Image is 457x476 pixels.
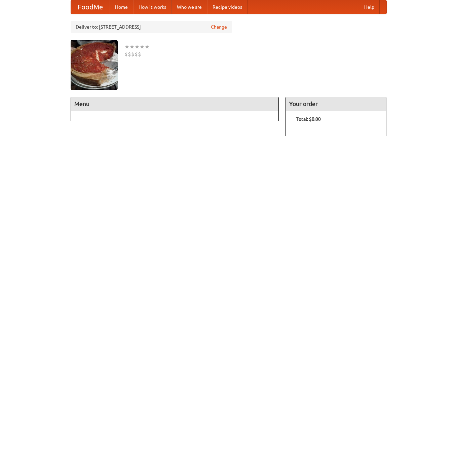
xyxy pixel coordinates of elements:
li: ★ [124,43,129,50]
b: Total: $0.00 [296,116,321,122]
a: Recipe videos [207,0,247,14]
li: ★ [140,43,145,50]
li: $ [124,50,128,58]
div: Deliver to: [STREET_ADDRESS] [71,21,232,33]
li: $ [138,50,141,58]
h4: Menu [71,97,279,111]
li: ★ [135,43,140,50]
img: angular.jpg [71,40,118,90]
a: Who we are [172,0,207,14]
a: Change [211,24,227,30]
a: Help [359,0,380,14]
li: $ [131,50,135,58]
li: ★ [129,43,135,50]
a: How it works [133,0,172,14]
li: ★ [145,43,150,50]
a: Home [110,0,133,14]
h4: Your order [286,97,386,111]
li: $ [135,50,138,58]
a: FoodMe [71,0,110,14]
li: $ [128,50,131,58]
